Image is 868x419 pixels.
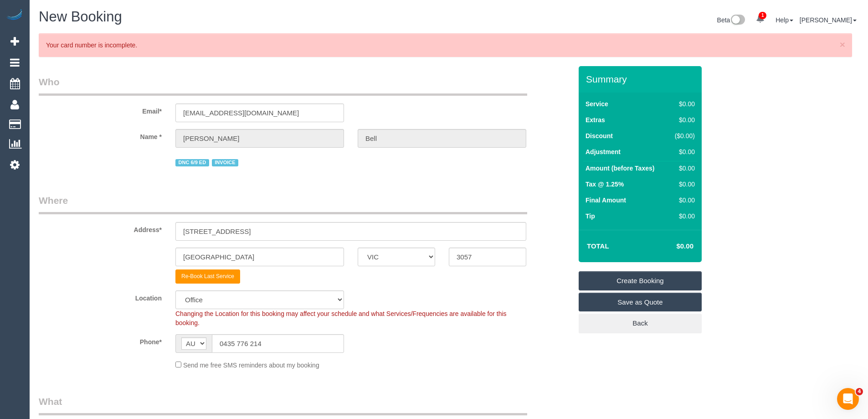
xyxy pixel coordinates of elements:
label: Location [32,290,169,303]
button: Close [840,40,845,49]
div: $0.00 [671,212,695,221]
img: Automaid Logo [5,9,24,22]
label: Extras [586,115,605,124]
span: 1 [759,12,766,19]
legend: Who [39,75,527,96]
span: 4 [856,388,863,395]
span: Changing the Location for this booking may affect your schedule and what Services/Frequencies are... [175,310,507,326]
a: 1 [751,9,769,29]
label: Phone* [32,334,169,347]
div: $0.00 [671,99,695,109]
label: Email* [32,103,169,116]
div: $0.00 [671,115,695,124]
label: Final Amount [586,196,626,205]
div: $0.00 [671,196,695,205]
a: Help [776,16,793,24]
button: Re-Book Last Service [175,269,240,284]
label: Tax @ 1.25% [586,180,624,189]
label: Adjustment [586,147,621,156]
div: $0.00 [671,180,695,189]
iframe: Intercom live chat [837,388,859,410]
input: Email* [175,103,344,122]
a: [PERSON_NAME] [800,16,857,24]
div: $0.00 [671,164,695,173]
label: Name * [32,129,169,141]
p: Your card number is incomplete. [46,41,836,50]
span: New Booking [39,9,122,25]
img: New interface [730,15,745,26]
label: Amount (before Taxes) [586,164,654,173]
a: Back [579,314,702,333]
label: Tip [586,212,595,221]
div: $0.00 [671,147,695,156]
span: INVOICE [212,159,238,166]
span: Send me free SMS reminders about my booking [183,362,319,369]
span: DNC 6/9 ED [175,159,209,166]
label: Address* [32,222,169,234]
a: Create Booking [579,271,702,290]
div: ($0.00) [671,131,695,140]
input: Phone* [212,334,344,353]
label: Discount [586,131,613,140]
input: Last Name* [358,129,526,148]
input: Suburb* [175,248,344,266]
legend: What [39,395,527,415]
legend: Where [39,194,527,214]
strong: Total [587,242,609,250]
h4: $0.00 [649,243,693,250]
a: Beta [717,16,745,24]
a: Save as Quote [579,293,702,312]
label: Service [586,99,608,109]
h3: Summary [586,74,697,84]
input: Post Code* [449,248,526,266]
span: × [840,39,845,50]
input: First Name* [175,129,344,148]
